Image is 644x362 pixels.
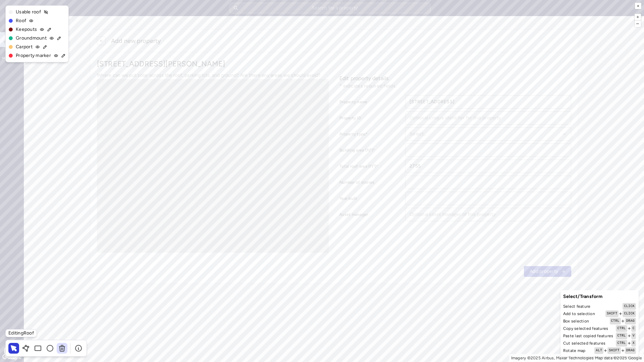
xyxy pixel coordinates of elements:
[610,318,621,324] div: ctrl
[5,329,37,337] div: Editing Roof
[631,340,636,347] div: x
[16,35,47,42] span: Groundmount
[607,347,621,354] div: shift
[635,3,641,9] button: ×
[616,333,627,339] div: ctrl
[605,310,619,317] div: shift
[616,340,627,347] div: ctrl
[631,325,636,332] div: c
[16,52,51,59] span: Property marker
[563,318,589,324] span: Box selection
[16,8,41,16] span: Usable roof
[631,333,636,339] div: v
[563,310,595,317] span: Add to selection
[511,356,642,360] li: Imagery ©2025 Airbus, Maxar Technologies Map data ©2025 Google
[563,303,591,310] span: Select feature
[616,325,627,332] div: ctrl
[563,293,636,300] span: Select/Transform
[625,347,636,354] div: drag
[635,14,641,20] button: +
[635,20,641,27] button: –
[563,333,613,339] span: Paste last copied features
[563,340,605,347] span: Cut selected features
[594,347,603,354] div: alt
[16,26,37,33] span: Keepouts
[563,347,586,354] span: Rotate map
[16,43,33,51] span: Carport
[625,318,636,324] div: drag
[623,303,636,310] div: click
[563,325,608,332] span: Copy selected features
[623,310,636,317] div: click
[16,17,26,24] span: Roof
